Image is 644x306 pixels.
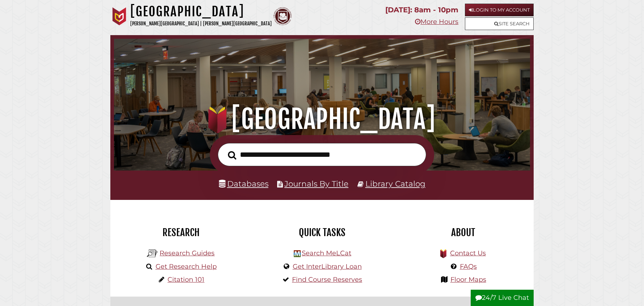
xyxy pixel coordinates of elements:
h2: About [398,226,528,239]
a: Databases [219,179,268,188]
img: Calvin University [110,7,128,25]
a: Contact Us [450,249,486,257]
h1: [GEOGRAPHIC_DATA] [130,4,272,20]
a: Login to My Account [465,4,534,16]
img: Calvin Theological Seminary [274,7,292,25]
a: Floor Maps [450,276,486,284]
a: Get Research Help [156,263,217,271]
a: FAQs [460,263,477,271]
a: More Hours [415,18,458,26]
i: Search [228,151,236,160]
a: Library Catalog [365,179,425,188]
p: [DATE]: 8am - 10pm [385,4,458,16]
a: Find Course Reserves [292,276,362,284]
a: Get InterLibrary Loan [293,263,362,271]
a: Site Search [465,17,534,30]
a: Journals By Title [284,179,348,188]
a: Search MeLCat [302,249,351,257]
a: Citation 101 [168,276,204,284]
img: Hekman Library Logo [147,248,158,259]
a: Research Guides [160,249,215,257]
img: Hekman Library Logo [294,250,301,257]
p: [PERSON_NAME][GEOGRAPHIC_DATA] | [PERSON_NAME][GEOGRAPHIC_DATA] [130,20,272,28]
h1: [GEOGRAPHIC_DATA] [124,103,521,135]
button: Search [224,149,240,162]
h2: Research [116,226,246,239]
h2: Quick Tasks [257,226,387,239]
